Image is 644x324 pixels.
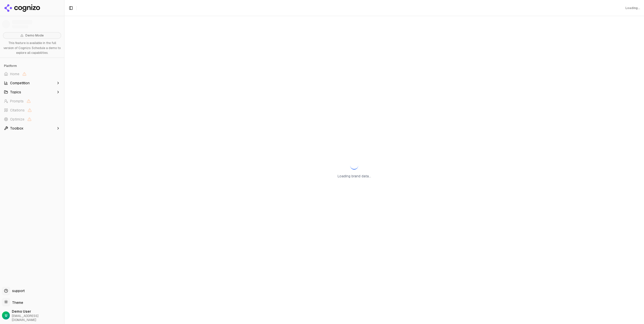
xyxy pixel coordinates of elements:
[10,288,25,293] span: support
[10,90,21,95] span: Topics
[2,124,62,132] button: Toolbox
[10,126,23,131] span: Toolbox
[10,80,30,86] span: Competition
[3,41,61,56] p: This feature is available in the full version of Cognizo. Schedule a demo to explore all capabili...
[10,300,23,305] span: Theme
[625,6,640,10] div: Loading...
[25,33,44,37] span: Demo Mode
[2,62,62,70] div: Platform
[5,313,7,318] span: U
[12,314,62,322] span: [EMAIL_ADDRESS][DOMAIN_NAME]
[10,99,24,104] span: Prompts
[10,71,19,76] span: Home
[12,309,62,314] span: Demo User
[10,108,25,113] span: Citations
[2,79,62,87] button: Competition
[2,88,62,96] button: Topics
[338,174,371,179] p: Loading brand data...
[10,117,24,122] span: Optimize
